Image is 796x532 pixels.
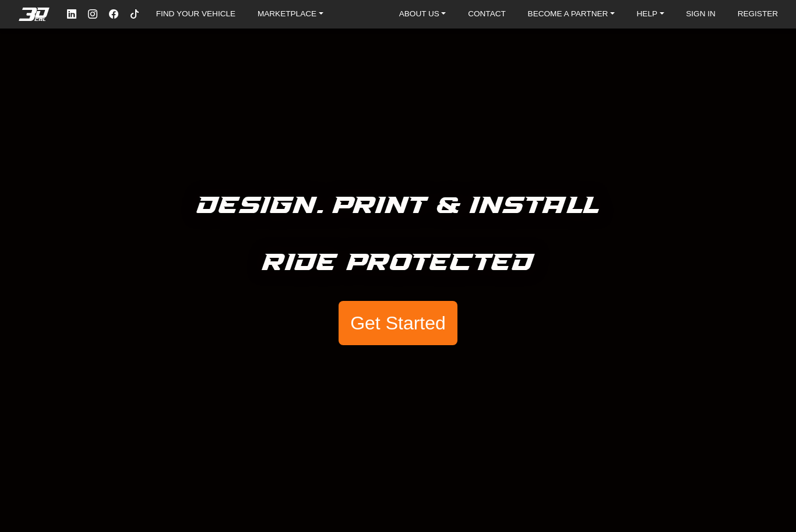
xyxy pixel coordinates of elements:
a: REGISTER [733,6,783,23]
a: CONTACT [463,6,510,23]
a: BECOME A PARTNER [523,6,619,23]
a: HELP [632,6,669,23]
a: SIGN IN [681,6,720,23]
h5: Ride Protected [262,244,534,282]
button: Get Started [339,301,457,345]
a: FIND YOUR VEHICLE [152,6,240,23]
h5: Design. Print & Install [197,187,600,225]
a: MARKETPLACE [253,6,328,23]
a: ABOUT US [395,6,451,23]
